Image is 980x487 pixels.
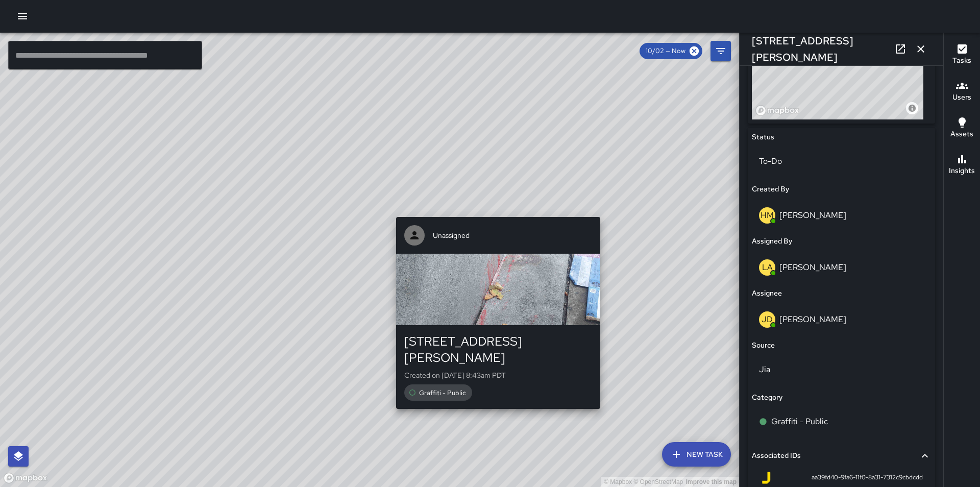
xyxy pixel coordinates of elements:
[779,314,846,325] p: [PERSON_NAME]
[762,261,773,274] p: LA
[952,92,971,103] h6: Users
[779,262,846,273] p: [PERSON_NAME]
[762,313,773,326] p: JD
[752,444,931,468] button: Associated IDs
[761,209,774,222] p: HM
[944,37,980,74] button: Tasks
[771,416,828,428] p: Graffiti - Public
[944,110,980,147] button: Assets
[752,236,792,247] h6: Assigned By
[404,333,592,366] div: [STREET_ADDRESS][PERSON_NAME]
[662,442,731,467] button: New Task
[396,217,600,409] button: Unassigned[STREET_ADDRESS][PERSON_NAME]Created on [DATE] 8:43am PDTGraffiti - Public
[433,230,592,240] span: Unassigned
[759,155,924,167] p: To-Do
[949,165,975,177] h6: Insights
[752,33,890,65] h6: [STREET_ADDRESS][PERSON_NAME]
[752,450,801,461] h6: Associated IDs
[752,392,782,403] h6: Category
[640,46,692,56] span: 10/02 — Now
[950,129,973,140] h6: Assets
[759,363,924,376] p: Jia
[640,43,702,59] div: 10/02 — Now
[710,41,731,61] button: Filters
[752,184,789,195] h6: Created By
[404,370,592,380] p: Created on [DATE] 8:43am PDT
[752,340,775,351] h6: Source
[413,388,472,398] span: Graffiti - Public
[812,473,923,483] span: aa39fd40-9fa6-11f0-8a31-7312c9cbdcdd
[752,288,782,299] h6: Assignee
[944,147,980,184] button: Insights
[952,55,971,66] h6: Tasks
[944,74,980,110] button: Users
[752,132,774,143] h6: Status
[779,210,846,221] p: [PERSON_NAME]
